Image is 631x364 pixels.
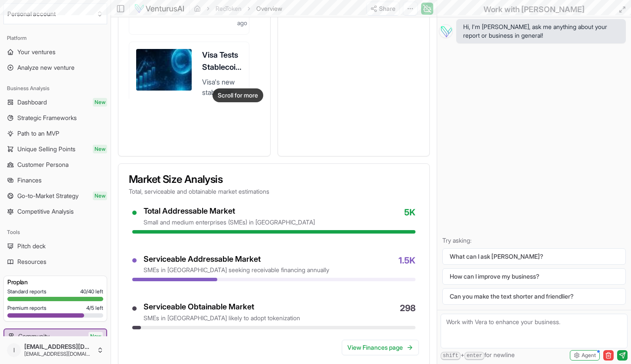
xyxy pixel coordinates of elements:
p: Try asking: [442,236,626,245]
div: Business Analysis [3,81,107,95]
a: Unique Selling PointsNew [3,142,107,156]
button: l[EMAIL_ADDRESS][DOMAIN_NAME][EMAIL_ADDRESS][DOMAIN_NAME] [3,340,107,361]
div: Serviceable Addressable Market [144,254,329,264]
span: Competitive Analysis [17,207,74,216]
h3: Visa Tests Stablecoin Pilot to Modernize Cross-Border Payments [202,49,242,73]
a: Your ventures [3,45,107,59]
div: small and medium enterprises (SMEs) in [GEOGRAPHIC_DATA] [144,218,315,227]
span: New [88,332,103,341]
span: Pitch deck [17,242,46,250]
div: Total Addressable Market [144,206,315,216]
a: Analyze new venture [3,61,107,75]
span: Strategic Frameworks [17,114,77,122]
div: SMEs in [GEOGRAPHIC_DATA] likely to adopt tokenization [144,314,300,322]
a: Path to an MVP [3,127,107,140]
a: DashboardNew [3,95,107,109]
span: [EMAIL_ADDRESS][DOMAIN_NAME] [24,351,93,357]
button: What can I ask [PERSON_NAME]? [442,248,626,265]
div: Serviceable Obtainable Market [144,302,300,312]
span: Customer Persona [17,160,69,169]
span: l [7,343,21,357]
kbd: shift [441,352,461,360]
span: Standard reports [7,288,46,295]
div: Platform [3,31,107,45]
p: Total, serviceable and obtainable market estimations [129,187,419,196]
a: Pitch deck [3,239,107,253]
a: Go-to-Market StrategyNew [3,189,107,203]
span: 40 / 40 left [80,288,103,295]
span: New [93,192,107,200]
button: Can you make the text shorter and friendlier? [442,288,626,305]
div: Tools [3,225,107,239]
a: Customer Persona [3,158,107,172]
h3: Pro plan [7,278,103,286]
a: Competitive Analysis [3,205,107,218]
span: Resources [17,257,46,266]
kbd: enter [464,352,484,360]
span: Agent [582,352,596,359]
a: CommunityNew [4,329,106,343]
span: Your ventures [17,48,56,56]
span: 4 / 5 left [86,305,103,312]
button: How can I improve my business? [442,268,626,285]
span: Premium reports [7,305,46,312]
a: Visa Tests Stablecoin Pilot to Modernize Cross-Border PaymentsVisa's new stablecoin pilot lets bu... [129,42,249,136]
span: [EMAIL_ADDRESS][DOMAIN_NAME] [24,343,93,351]
span: New [93,98,107,107]
span: + for newline [441,351,515,360]
span: Hi, I'm [PERSON_NAME], ask me anything about your report or business in general! [463,23,619,40]
span: 1.5K [399,254,415,275]
span: Analyze new venture [17,63,75,72]
a: Finances [3,173,107,187]
span: 298 [400,302,415,322]
span: Unique Selling Points [17,145,75,153]
span: Go-to-Market Strategy [17,192,78,200]
button: Agent [570,350,600,361]
div: SMEs in [GEOGRAPHIC_DATA] seeking receivable financing annually [144,266,329,274]
a: View Finances page [342,340,419,355]
span: New [93,145,107,153]
a: Resources [3,255,107,269]
span: Finances [17,176,42,185]
span: Path to an MVP [17,129,59,138]
span: Community [18,332,49,341]
p: Visa's new stablecoin pilot lets businesses fund cross-border payments digitally, aiming to reduc... [202,77,242,97]
img: Vera [439,24,453,38]
a: Strategic Frameworks [3,111,107,125]
span: Dashboard [17,98,47,107]
h3: Market Size Analysis [129,174,419,185]
span: 5K [404,206,415,227]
